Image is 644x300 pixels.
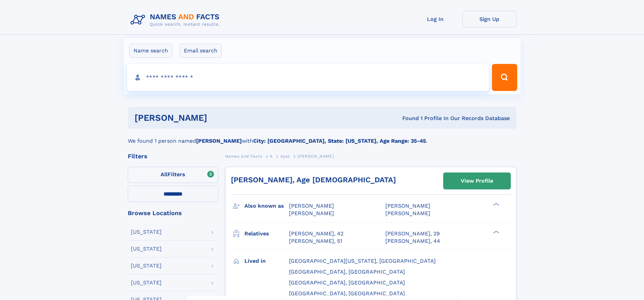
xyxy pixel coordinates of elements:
[131,246,162,252] div: [US_STATE]
[492,64,517,91] button: Search Button
[289,258,436,264] span: [GEOGRAPHIC_DATA][US_STATE], [GEOGRAPHIC_DATA]
[492,230,500,234] div: ❯
[128,210,218,216] div: Browse Locations
[444,173,510,189] a: View Profile
[231,176,396,184] a: [PERSON_NAME], Age [DEMOGRAPHIC_DATA]
[385,210,430,216] span: [PERSON_NAME]
[462,11,517,27] a: Sign Up
[196,138,242,144] b: [PERSON_NAME]
[297,154,334,159] span: [PERSON_NAME]
[408,11,462,27] a: Log In
[289,237,342,245] a: [PERSON_NAME], 51
[289,203,334,209] span: [PERSON_NAME]
[131,280,162,285] div: [US_STATE]
[289,279,405,286] span: [GEOGRAPHIC_DATA], [GEOGRAPHIC_DATA]
[270,154,273,159] span: A
[244,255,289,267] h3: Lived in
[127,64,489,91] input: search input
[129,44,172,58] label: Name search
[492,202,500,207] div: ❯
[280,154,290,159] span: Ayaz
[180,44,222,58] label: Email search
[225,152,262,160] a: Names and Facts
[128,11,225,29] img: Logo Names and Facts
[131,229,162,235] div: [US_STATE]
[161,171,168,178] span: All
[128,167,218,183] label: Filters
[270,152,273,160] a: A
[128,129,517,145] div: We found 1 person named with .
[244,200,289,212] h3: Also known as
[289,210,334,216] span: [PERSON_NAME]
[385,237,440,245] a: [PERSON_NAME], 44
[280,152,290,160] a: Ayaz
[461,173,493,189] div: View Profile
[385,203,430,209] span: [PERSON_NAME]
[385,230,440,237] a: [PERSON_NAME], 29
[253,138,426,144] b: City: [GEOGRAPHIC_DATA], State: [US_STATE], Age Range: 35-45
[289,230,343,237] a: [PERSON_NAME], 42
[289,269,405,275] span: [GEOGRAPHIC_DATA], [GEOGRAPHIC_DATA]
[244,228,289,239] h3: Relatives
[128,153,218,159] div: Filters
[289,290,405,297] span: [GEOGRAPHIC_DATA], [GEOGRAPHIC_DATA]
[305,115,510,122] div: Found 1 Profile In Our Records Database
[131,263,162,269] div: [US_STATE]
[135,114,305,122] h1: [PERSON_NAME]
